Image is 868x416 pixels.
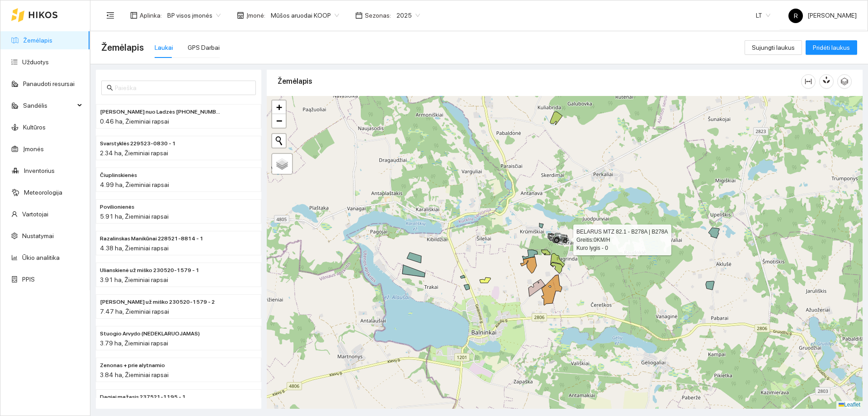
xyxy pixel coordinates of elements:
span: LT [756,9,770,22]
span: 3.84 ha, Žieminiai rapsai [100,371,169,378]
span: column-width [802,78,815,85]
a: Pridėti laukus [806,44,857,51]
span: Žemėlapis [101,40,144,55]
a: Kultūros [23,124,46,131]
span: 4.99 ha, Žieminiai rapsai [100,181,169,188]
span: Aplinka : [140,10,162,20]
span: BP visos įmonės [167,9,221,22]
span: 2025 [396,9,420,22]
span: search [107,85,113,91]
a: Ūkio analitika [22,254,60,261]
span: Stuogio Arvydo (NEDEKLARUOJAMAS) [100,330,200,338]
span: Razalinskas Manikūnai 228521-8814 - 1 [100,234,203,243]
a: Nustatymai [22,232,54,239]
a: Zoom out [272,114,286,128]
span: menu-fold [106,11,114,19]
span: 0.46 ha, Žieminiai rapsai [100,118,169,125]
a: Panaudoti resursai [23,80,75,87]
button: Initiate a new search [272,134,286,148]
button: Sujungti laukus [745,40,802,55]
span: 3.79 ha, Žieminiai rapsai [100,339,168,347]
span: Sezonas : [365,10,391,20]
span: Čiuplinskienės [100,171,137,180]
span: R [794,9,798,23]
span: − [276,115,282,126]
a: Sujungti laukus [745,44,802,51]
span: Nakvosienė už miško 230520-1579 - 2 [100,298,215,306]
span: [PERSON_NAME] [788,12,857,19]
span: Zenonas + prie alytnamio [100,361,165,370]
button: Pridėti laukus [806,40,857,55]
a: Įmonės [23,145,44,153]
a: Leaflet [839,402,860,408]
button: column-width [801,74,816,89]
a: Vartotojai [22,210,48,218]
span: 5.91 ha, Žieminiai rapsai [100,213,169,220]
span: layout [130,12,137,19]
input: Paieška [115,83,250,93]
button: menu-fold [101,6,119,24]
span: Ulianskienė už miško 230520-1579 - 1 [100,266,199,275]
a: Zoom in [272,100,286,114]
span: + [276,101,282,113]
span: Svarstyklės 229523-0830 - 1 [100,139,176,148]
a: Layers [272,154,292,174]
span: Pridėti laukus [813,43,850,53]
a: Užduotys [22,58,49,66]
span: Paškevičiaus Felikso nuo Ladzės (2) 229525-2470 - 2 [100,108,221,116]
span: calendar [355,12,363,19]
a: Meteorologija [24,189,62,196]
span: Sandėlis [23,96,75,115]
span: shop [237,12,244,19]
span: Sujungti laukus [752,43,795,53]
a: PPIS [22,276,35,283]
div: GPS Darbai [188,43,220,53]
span: Dagiai mažasis 237521-1195 - 1 [100,393,186,402]
span: Mūšos aruodai KOOP [271,9,339,22]
span: Įmonė : [246,10,265,20]
a: Inventorius [24,167,55,174]
span: 7.47 ha, Žieminiai rapsai [100,308,169,315]
span: 3.91 ha, Žieminiai rapsai [100,276,168,283]
span: 4.38 ha, Žieminiai rapsai [100,244,169,252]
span: 2.34 ha, Žieminiai rapsai [100,149,168,157]
a: Žemėlapis [23,37,52,44]
div: Žemėlapis [278,68,801,94]
div: Laukai [155,43,173,53]
span: Povilionienės [100,203,134,211]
